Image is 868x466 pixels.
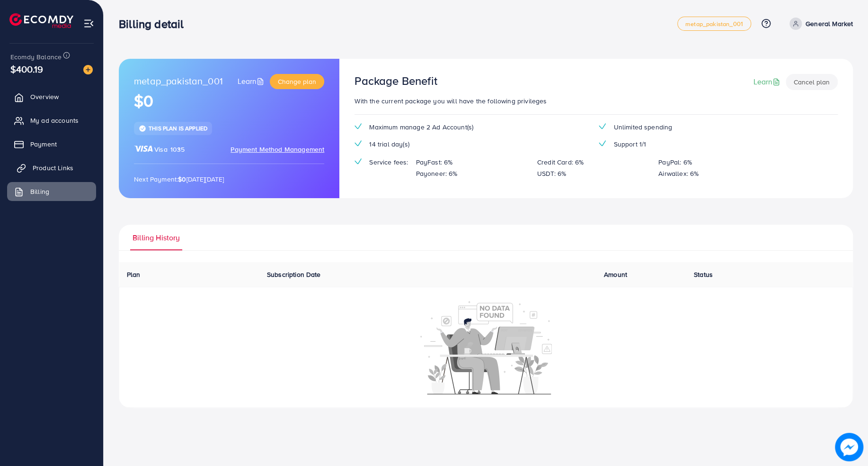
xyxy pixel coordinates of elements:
[786,74,838,90] button: Cancel plan
[9,13,73,28] img: logo
[835,433,863,461] img: image
[354,123,362,129] img: tick
[230,145,324,154] span: Payment Method Management
[685,21,743,27] span: metap_pakistan_001
[354,74,437,88] h3: Package Benefit
[604,270,627,279] span: Amount
[267,270,321,279] span: Subscription Date
[149,124,207,132] span: This plan is applied
[416,168,457,179] p: Payoneer: 6%
[599,140,606,146] img: tick
[178,174,186,184] strong: $0
[7,158,96,177] a: Product Links
[613,139,646,149] span: Support 1/1
[613,122,672,132] span: Unlimited spending
[786,18,853,30] a: General Market
[369,139,409,149] span: 14 trial day(s)
[416,156,452,168] p: PayFast: 6%
[127,270,141,279] span: Plan
[83,65,93,74] img: image
[83,18,94,29] img: menu
[119,17,191,31] h3: Billing detail
[537,156,584,168] p: Credit Card: 6%
[354,140,362,146] img: tick
[30,139,57,149] span: Payment
[139,125,146,132] img: tick
[133,232,180,243] span: Billing History
[658,168,699,179] p: Airwallex: 6%
[420,300,552,394] img: No account
[806,18,853,29] p: General Market
[599,123,606,129] img: tick
[7,87,96,106] a: Overview
[30,116,79,125] span: My ad accounts
[7,111,96,130] a: My ad accounts
[753,76,782,87] a: Learn
[237,76,266,87] a: Learn
[10,62,43,76] span: $400.19
[677,17,751,31] a: metap_pakistan_001
[694,270,713,279] span: Status
[537,168,566,179] p: USDT: 6%
[30,92,59,101] span: Overview
[33,163,73,173] span: Product Links
[170,145,185,154] span: 1035
[7,182,96,201] a: Billing
[134,91,324,111] h1: $0
[658,156,692,168] p: PayPal: 6%
[134,145,153,153] img: brand
[7,135,96,154] a: Payment
[354,158,362,164] img: tick
[270,74,324,89] button: Change plan
[278,77,316,86] span: Change plan
[369,157,408,167] span: Service fees:
[10,52,62,62] span: Ecomdy Balance
[30,187,49,196] span: Billing
[134,74,223,89] span: metap_pakistan_001
[354,95,838,107] p: With the current package you will have the following privileges
[154,145,168,154] span: Visa
[369,122,473,132] span: Maximum manage 2 Ad Account(s)
[134,174,324,185] p: Next Payment: [DATE][DATE]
